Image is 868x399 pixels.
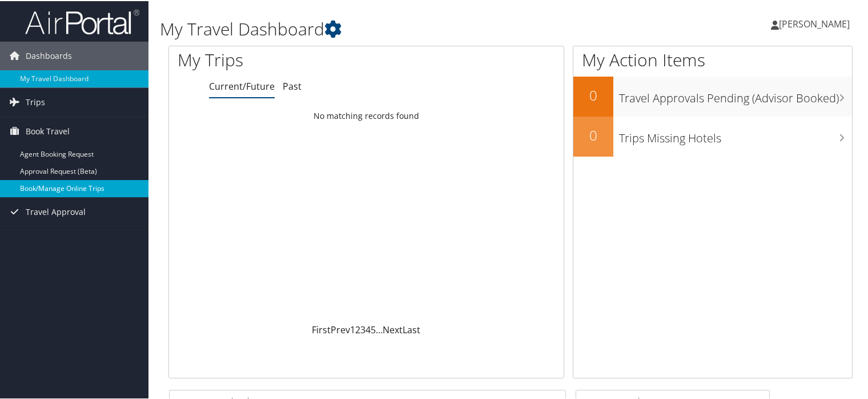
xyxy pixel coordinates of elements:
[25,7,139,34] img: airportal-logo.png
[26,87,45,115] span: Trips
[573,115,852,155] a: 0Trips Missing Hotels
[573,85,613,104] h2: 0
[169,105,564,125] td: No matching records found
[376,322,383,335] span: …
[573,75,852,115] a: 0Travel Approvals Pending (Advisor Booked)
[26,41,72,69] span: Dashboards
[573,47,852,71] h1: My Action Items
[26,197,86,225] span: Travel Approval
[403,322,420,335] a: Last
[371,322,376,335] a: 5
[160,16,628,40] h1: My Travel Dashboard
[178,47,391,71] h1: My Trips
[283,79,302,91] a: Past
[312,322,331,335] a: First
[350,322,355,335] a: 1
[209,79,275,91] a: Current/Future
[771,6,861,40] a: [PERSON_NAME]
[365,322,371,335] a: 4
[331,322,350,335] a: Prev
[779,17,850,29] span: [PERSON_NAME]
[383,322,403,335] a: Next
[26,116,70,145] span: Book Travel
[619,123,852,145] h3: Trips Missing Hotels
[355,322,360,335] a: 2
[360,322,365,335] a: 3
[619,83,852,105] h3: Travel Approvals Pending (Advisor Booked)
[573,125,613,144] h2: 0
